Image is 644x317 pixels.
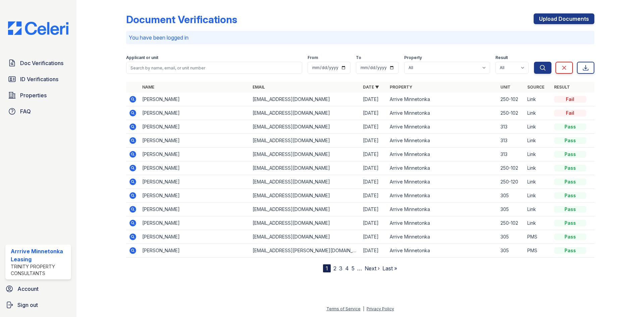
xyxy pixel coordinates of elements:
td: Arrive Minnetonka [387,175,497,189]
td: Link [525,148,551,161]
div: Arrrive Minnetonka Leasing [11,247,68,263]
div: Pass [554,220,586,226]
a: Privacy Policy [367,306,394,311]
td: 250-102 [498,216,525,230]
td: Arrive Minnetonka [387,148,497,161]
a: Date ▼ [363,85,379,90]
td: [PERSON_NAME] [140,134,250,148]
td: [EMAIL_ADDRESS][DOMAIN_NAME] [250,230,360,244]
input: Search by name, email, or unit number [126,62,302,74]
td: Arrive Minnetonka [387,230,497,244]
td: 305 [498,189,525,203]
div: | [363,306,364,311]
div: Pass [554,233,586,240]
label: Result [495,55,508,60]
td: [EMAIL_ADDRESS][DOMAIN_NAME] [250,134,360,148]
td: [PERSON_NAME] [140,175,250,189]
td: [EMAIL_ADDRESS][DOMAIN_NAME] [250,161,360,175]
a: Unit [500,85,511,90]
div: Pass [554,165,586,171]
td: [PERSON_NAME] [140,244,250,258]
td: [PERSON_NAME] [140,189,250,203]
td: Arrive Minnetonka [387,93,497,106]
td: [PERSON_NAME] [140,120,250,134]
div: Fail [554,110,586,116]
td: Link [525,175,551,189]
img: CE_Logo_Blue-a8612792a0a2168367f1c8372b55b34899dd931a85d93a1a3d3e32e68fde9ad4.png [3,21,74,35]
td: 313 [498,134,525,148]
span: Properties [20,91,47,99]
a: Property [390,85,412,90]
td: [DATE] [360,134,387,148]
td: Link [525,134,551,148]
td: [DATE] [360,148,387,161]
td: [PERSON_NAME] [140,106,250,120]
a: Upload Documents [534,13,594,24]
td: 305 [498,230,525,244]
td: [DATE] [360,175,387,189]
td: [EMAIL_ADDRESS][DOMAIN_NAME] [250,189,360,203]
td: 250-102 [498,93,525,106]
td: [EMAIL_ADDRESS][DOMAIN_NAME] [250,175,360,189]
a: FAQ [5,105,71,118]
td: Link [525,216,551,230]
td: Link [525,189,551,203]
a: Name [142,85,154,90]
td: [EMAIL_ADDRESS][PERSON_NAME][DOMAIN_NAME] [250,244,360,258]
td: [DATE] [360,189,387,203]
div: Pass [554,192,586,199]
td: Link [525,203,551,216]
td: [PERSON_NAME] [140,216,250,230]
span: Doc Verifications [20,59,63,67]
div: Pass [554,123,586,130]
td: 305 [498,244,525,258]
td: 305 [498,203,525,216]
a: 3 [339,265,342,272]
a: 4 [345,265,349,272]
a: Next › [365,265,380,272]
td: [PERSON_NAME] [140,203,250,216]
td: Link [525,93,551,106]
div: Pass [554,206,586,213]
td: [DATE] [360,216,387,230]
td: Link [525,106,551,120]
a: Last » [382,265,397,272]
td: [DATE] [360,161,387,175]
td: Arrive Minnetonka [387,244,497,258]
td: Arrive Minnetonka [387,161,497,175]
span: … [357,264,362,272]
td: [DATE] [360,120,387,134]
td: [EMAIL_ADDRESS][DOMAIN_NAME] [250,216,360,230]
label: From [308,55,318,60]
p: You have been logged in [129,34,592,42]
td: Link [525,120,551,134]
div: 1 [323,264,331,272]
td: [PERSON_NAME] [140,161,250,175]
td: [PERSON_NAME] [140,148,250,161]
td: [PERSON_NAME] [140,230,250,244]
a: 2 [333,265,336,272]
a: Doc Verifications [5,56,71,70]
a: 5 [352,265,355,272]
td: Arrive Minnetonka [387,106,497,120]
button: Sign out [3,298,74,312]
span: FAQ [20,107,31,115]
a: Result [554,85,570,90]
td: [EMAIL_ADDRESS][DOMAIN_NAME] [250,148,360,161]
span: Account [17,285,39,293]
a: Terms of Service [326,306,361,311]
a: ID Verifications [5,72,71,86]
span: ID Verifications [20,75,58,83]
td: [PERSON_NAME] [140,93,250,106]
div: Pass [554,137,586,144]
div: Pass [554,151,586,158]
td: [EMAIL_ADDRESS][DOMAIN_NAME] [250,203,360,216]
td: 250-102 [498,106,525,120]
a: Source [527,85,544,90]
td: 250-120 [498,175,525,189]
div: Pass [554,178,586,185]
td: [EMAIL_ADDRESS][DOMAIN_NAME] [250,106,360,120]
span: Sign out [17,301,38,309]
div: Trinity Property Consultants [11,263,68,277]
td: [DATE] [360,230,387,244]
